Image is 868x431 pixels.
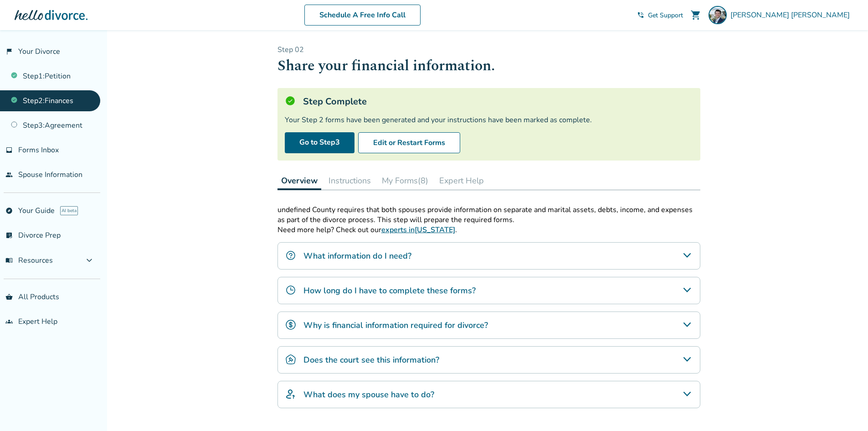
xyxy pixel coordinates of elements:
button: Overview [277,171,321,190]
a: experts in[US_STATE] [381,225,455,235]
iframe: Chat Widget [822,387,868,431]
h4: What information do I need? [303,250,411,262]
span: people [5,171,13,178]
img: What information do I need? [285,250,296,261]
img: Ryan Thomason [709,6,727,24]
a: Go to Step3 [285,132,354,153]
span: explore [5,207,13,214]
span: Forms Inbox [18,145,59,155]
h1: Share your financial information. [277,55,700,77]
button: Expert Help [436,171,488,190]
span: Get Support [648,11,683,20]
h5: Step Complete [303,95,367,108]
div: Does the court see this information? [277,346,700,374]
h4: Why is financial information required for divorce? [303,319,488,331]
a: Schedule A Free Info Call [304,5,421,26]
span: phone_in_talk [637,11,644,19]
div: How long do I have to complete these forms? [277,277,700,304]
span: flag_2 [5,48,13,55]
span: groups [5,318,13,325]
img: How long do I have to complete these forms? [285,285,296,296]
button: Instructions [325,171,375,190]
span: AI beta [60,206,78,215]
h4: How long do I have to complete these forms? [303,285,476,296]
h4: Does the court see this information? [303,354,439,366]
img: Why is financial information required for divorce? [285,319,296,330]
span: menu_book [5,257,13,264]
button: My Forms(8) [378,171,432,190]
span: inbox [5,146,13,154]
div: What does my spouse have to do? [277,381,700,408]
p: Step 0 2 [277,45,700,55]
span: shopping_cart [690,10,701,21]
span: Resources [5,255,53,265]
p: undefined County requires that both spouses provide information on separate and marital assets, d... [277,205,700,225]
button: Edit or Restart Forms [358,132,460,153]
span: expand_more [84,255,95,266]
div: Your Step 2 forms have been generated and your instructions have been marked as complete. [285,115,693,125]
span: list_alt_check [5,232,13,239]
div: Why is financial information required for divorce? [277,312,700,339]
span: [PERSON_NAME] [PERSON_NAME] [730,10,853,20]
img: Does the court see this information? [285,354,296,365]
span: shopping_basket [5,293,13,301]
a: phone_in_talkGet Support [637,11,683,20]
img: What does my spouse have to do? [285,389,296,400]
p: Need more help? Check out our . [277,225,700,235]
h4: What does my spouse have to do? [303,389,434,400]
div: What information do I need? [277,242,700,270]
